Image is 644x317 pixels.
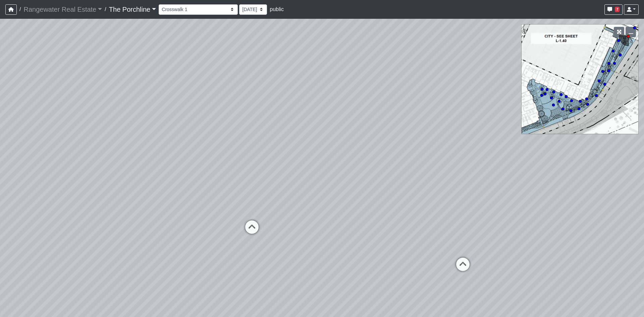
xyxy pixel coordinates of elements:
span: / [102,3,109,16]
span: public [270,6,284,12]
a: The Porchline [109,3,156,16]
button: 7 [604,4,623,15]
span: / [17,3,23,16]
a: Rangewater Real Estate [23,3,102,16]
span: 7 [615,7,620,12]
iframe: Ybug feedback widget [5,304,45,317]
